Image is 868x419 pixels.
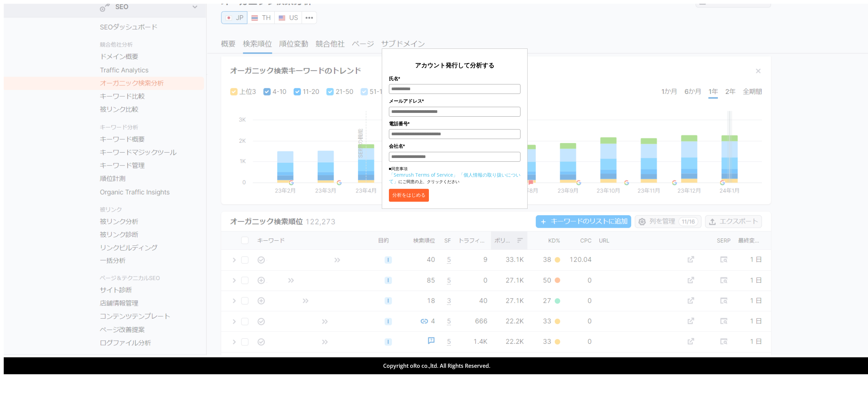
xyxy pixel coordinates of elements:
[389,120,520,127] label: 電話番号*
[389,189,429,202] button: 分析をはじめる
[389,172,520,184] a: 「個人情報の取り扱いについて」
[389,166,520,185] p: ■同意事項 にご同意の上、クリックください
[389,172,458,178] a: 「Semrush Terms of Service」
[415,61,494,69] span: アカウント発行して分析する
[383,362,490,370] span: Copyright oRo co.,ltd. All Rights Reserved.
[389,97,520,105] label: メールアドレス*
